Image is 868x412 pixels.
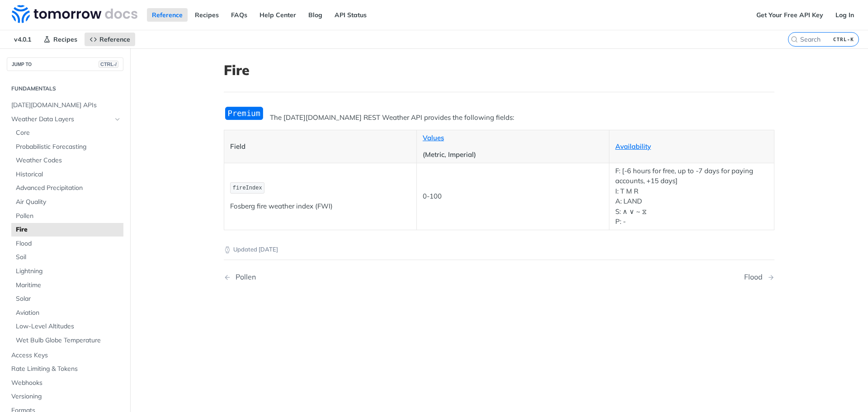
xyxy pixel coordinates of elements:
[7,362,123,376] a: Rate Limiting & Tokens
[16,184,121,193] span: Advanced Precipitation
[16,142,121,152] span: Probabilistic Forecasting
[11,392,121,401] span: Versioning
[11,126,123,140] a: Core
[255,8,301,22] a: Help Center
[224,62,774,78] h1: Fire
[16,253,121,262] span: Soil
[7,57,123,71] button: JUMP TOCTRL-/
[99,61,118,68] span: CTRL-/
[11,306,123,320] a: Aviation
[9,33,36,46] span: v4.0.1
[230,142,410,152] p: Field
[224,113,774,123] p: The [DATE][DOMAIN_NAME] REST Weather API provides the following fields:
[11,181,123,195] a: Advanced Precipitation
[11,101,121,110] span: [DATE][DOMAIN_NAME] APIs
[423,191,603,202] p: 0-100
[38,33,82,46] a: Recipes
[11,140,123,154] a: Probabilistic Forecasting
[831,35,856,44] kbd: CTRL-K
[11,334,123,347] a: Wet Bulb Globe Temperature
[330,8,372,22] a: API Status
[16,128,121,137] span: Core
[231,273,256,281] div: Pollen
[751,8,828,22] a: Get Your Free API Key
[16,308,121,317] span: Aviation
[16,267,121,276] span: Lightning
[114,116,121,123] button: Hide subpages for Weather Data Layers
[85,33,135,46] a: Reference
[615,166,768,227] p: F: [-6 hours for free, up to -7 days for paying accounts, +15 days] I: T M R A: LAND S: ∧ ∨ ~ ⧖ P: -
[230,201,410,212] p: Fosberg fire weather index (FWI)
[16,156,121,165] span: Weather Codes
[16,212,121,221] span: Pollen
[303,8,327,22] a: Blog
[7,85,123,93] h2: Fundamentals
[11,168,123,181] a: Historical
[11,209,123,223] a: Pollen
[7,390,123,403] a: Versioning
[190,8,224,22] a: Recipes
[53,35,77,43] span: Recipes
[11,265,123,278] a: Lightning
[16,225,121,234] span: Fire
[16,281,121,290] span: Maritime
[423,150,603,160] p: (Metric, Imperial)
[11,379,121,388] span: Webhooks
[423,133,444,142] a: Values
[791,36,798,43] svg: Search
[16,198,121,207] span: Air Quality
[615,142,651,151] a: Availability
[11,115,112,124] span: Weather Data Layers
[16,336,121,345] span: Wet Bulb Globe Temperature
[224,264,774,290] nav: Pagination Controls
[99,35,130,43] span: Reference
[7,113,123,126] a: Weather Data LayersHide subpages for Weather Data Layers
[226,8,252,22] a: FAQs
[16,294,121,303] span: Solar
[11,351,121,360] span: Access Keys
[11,365,121,374] span: Rate Limiting & Tokens
[7,376,123,390] a: Webhooks
[11,320,123,333] a: Low-Level Altitudes
[16,322,121,331] span: Low-Level Altitudes
[11,195,123,209] a: Air Quality
[11,279,123,292] a: Maritime
[7,99,123,112] a: [DATE][DOMAIN_NAME] APIs
[16,239,121,248] span: Flood
[224,245,774,254] p: Updated [DATE]
[744,273,767,281] div: Flood
[147,8,188,22] a: Reference
[11,292,123,306] a: Solar
[744,273,774,281] a: Next Page: Flood
[16,170,121,179] span: Historical
[7,349,123,362] a: Access Keys
[830,8,859,22] a: Log In
[11,251,123,264] a: Soil
[224,273,460,281] a: Previous Page: Pollen
[12,5,137,23] img: Tomorrow.io Weather API Docs
[233,185,262,191] span: fireIndex
[11,237,123,251] a: Flood
[11,223,123,237] a: Fire
[11,154,123,167] a: Weather Codes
